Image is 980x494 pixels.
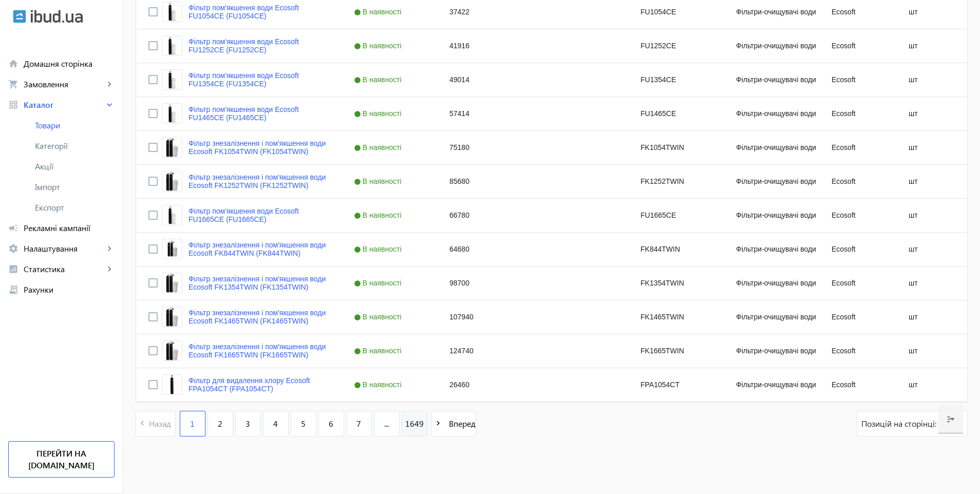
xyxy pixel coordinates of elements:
[136,267,973,300] div: Press SPACE to select this row.
[8,100,18,110] mat-icon: grid_view
[628,334,724,368] div: FK1665TWIN
[354,245,404,253] span: В наявності
[354,279,404,287] span: В наявності
[35,202,115,213] span: Експорт
[437,267,533,300] div: 98700
[35,161,115,172] span: Акції
[136,63,973,97] div: Press SPACE to select this row.
[35,141,115,151] span: Категорії
[724,199,819,232] div: Фільтри-очищувачі води
[136,165,973,199] div: Press SPACE to select this row.
[724,131,819,164] div: Фільтри-очищувачі води
[8,223,18,233] mat-icon: campaign
[437,63,533,97] div: 49014
[24,59,115,69] span: Домашня сторінка
[189,241,329,257] a: Фільтр знезалізнення і пом'якшення води Ecosoft FK844TWIN (FK844TWIN)
[437,233,533,266] div: 64680
[437,29,533,63] div: 41916
[819,300,896,334] div: Ecosoft
[24,284,115,295] span: Рахунки
[437,131,533,164] div: 75180
[896,199,973,232] div: шт
[724,165,819,198] div: Фільтри-очищувачі води
[896,165,973,198] div: шт
[24,223,115,233] span: Рекламні кампанії
[189,309,329,325] a: Фільтр знезалізнення і пом'якшення води Ecosoft FK1465TWIN (FK1465TWIN)
[35,182,115,192] span: Імпорт
[431,411,476,436] button: Вперед
[437,97,533,130] div: 57414
[24,100,104,110] span: Каталог
[104,243,115,254] mat-icon: keyboard_arrow_right
[189,343,329,359] a: Фільтр знезалізнення і пом'якшення води Ecosoft FK1665TWIN (FK1665TWIN)
[445,418,476,429] span: Вперед
[13,10,26,23] img: ibud.svg
[437,300,533,334] div: 107940
[189,173,329,189] a: Фільтр знезалізнення і пом'якшення води Ecosoft FK1252TWIN (FK1252TWIN)
[136,97,973,131] div: Press SPACE to select this row.
[136,300,973,334] div: Press SPACE to select this row.
[819,233,896,266] div: Ecosoft
[724,63,819,97] div: Фільтри-очищувачі води
[819,29,896,63] div: Ecosoft
[354,109,404,118] span: В наявності
[724,97,819,130] div: Фільтри-очищувачі води
[819,267,896,300] div: Ecosoft
[8,79,18,89] mat-icon: shopping_cart
[8,264,18,274] mat-icon: analytics
[628,300,724,334] div: FK1465TWIN
[628,233,724,266] div: FK844TWIN
[354,177,404,185] span: В наявності
[861,418,938,429] span: Позицій на сторінці:
[628,199,724,232] div: FU1665CE
[819,97,896,130] div: Ecosoft
[819,199,896,232] div: Ecosoft
[724,29,819,63] div: Фільтри-очищувачі води
[384,418,389,429] span: ...
[724,368,819,402] div: Фільтри-очищувачі води
[189,275,329,291] a: Фільтр знезалізнення і пом'якшення води Ecosoft FK1354TWIN (FK1354TWIN)
[104,100,115,110] mat-icon: keyboard_arrow_right
[136,334,973,368] div: Press SPACE to select this row.
[819,165,896,198] div: Ecosoft
[628,97,724,130] div: FU1465CE
[819,63,896,97] div: Ecosoft
[354,143,404,151] span: В наявності
[896,300,973,334] div: шт
[819,334,896,368] div: Ecosoft
[301,418,306,429] span: 5
[190,418,195,429] span: 1
[405,418,424,429] span: 1649
[8,441,115,478] a: Перейти на [DOMAIN_NAME]
[24,79,104,89] span: Замовлення
[896,233,973,266] div: шт
[354,42,404,50] span: В наявності
[437,334,533,368] div: 124740
[329,418,333,429] span: 6
[8,284,18,295] mat-icon: receipt_long
[724,300,819,334] div: Фільтри-очищувачі води
[218,418,222,429] span: 2
[8,243,18,254] mat-icon: settings
[354,381,404,389] span: В наявності
[437,199,533,232] div: 66780
[896,368,973,402] div: шт
[896,63,973,97] div: шт
[354,313,404,321] span: В наявності
[432,417,445,430] mat-icon: navigate_next
[354,347,404,355] span: В наявності
[136,29,973,63] div: Press SPACE to select this row.
[246,418,250,429] span: 3
[189,376,329,393] a: Фільтр для видалення хлору Ecosoft FPA1054CT (FPA1054CT)
[8,59,18,69] mat-icon: home
[24,243,104,254] span: Налаштування
[819,131,896,164] div: Ecosoft
[437,368,533,402] div: 26460
[136,199,973,233] div: Press SPACE to select this row.
[189,207,329,223] a: Фільтр пом'якшення води Ecosoft FU1665CE (FU1665CE)
[724,334,819,368] div: Фільтри-очищувачі води
[189,139,329,156] a: Фільтр знезалізнення і пом'якшення води Ecosoft FK1054TWIN (FK1054TWIN)
[724,233,819,266] div: Фільтри-очищувачі води
[24,264,104,274] span: Статистика
[628,267,724,300] div: FK1354TWIN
